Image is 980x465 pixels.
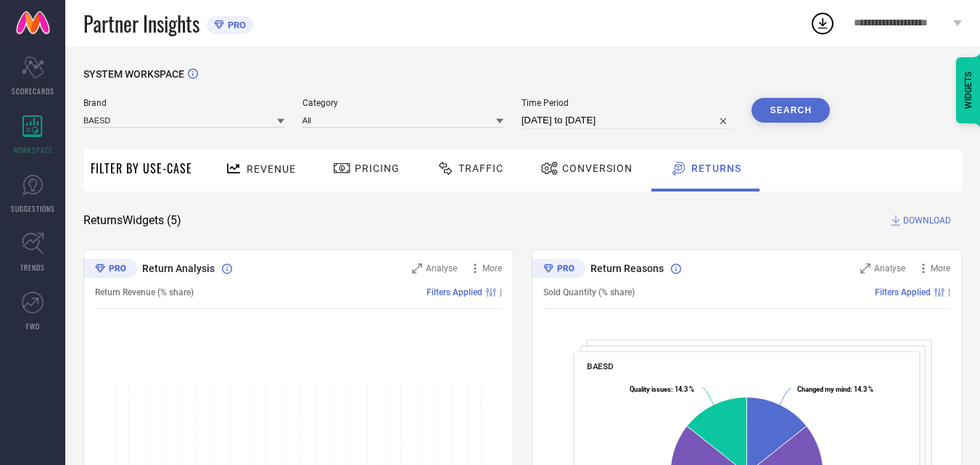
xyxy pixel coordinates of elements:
[355,162,400,174] span: Pricing
[224,20,246,30] span: PRO
[83,98,284,108] span: Brand
[948,287,950,297] span: |
[810,10,836,36] div: Open download list
[83,68,184,80] span: SYSTEM WORKSPACE
[20,262,45,273] span: TRENDS
[522,98,734,108] span: Time Period
[12,86,54,96] span: SCORECARDS
[630,385,694,393] text: : 14.3 %
[83,213,181,228] span: Returns Widgets ( 5 )
[500,287,502,297] span: |
[903,213,951,228] span: DOWNLOAD
[482,263,502,273] span: More
[91,160,192,177] span: Filter By Use-Case
[142,263,215,274] span: Return Analysis
[860,263,870,273] svg: Zoom
[426,263,457,273] span: Analyse
[458,162,503,174] span: Traffic
[83,259,137,281] div: Premium
[797,385,850,393] tspan: Changed my mind
[587,361,614,371] span: BAESD
[247,163,296,175] span: Revenue
[13,144,53,155] span: WORKSPACE
[26,321,40,332] span: FWD
[875,287,931,297] span: Filters Applied
[931,263,950,273] span: More
[83,9,199,38] span: Partner Insights
[427,287,482,297] span: Filters Applied
[11,203,55,214] span: SUGGESTIONS
[532,259,585,281] div: Premium
[412,263,422,273] svg: Zoom
[95,287,194,297] span: Return Revenue (% share)
[752,98,830,123] button: Search
[522,112,734,129] input: Select time period
[543,287,635,297] span: Sold Quantity (% share)
[590,263,664,274] span: Return Reasons
[562,162,633,174] span: Conversion
[302,98,503,108] span: Category
[630,385,671,393] tspan: Quality issues
[874,263,905,273] span: Analyse
[797,385,873,393] text: : 14.3 %
[691,162,741,174] span: Returns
